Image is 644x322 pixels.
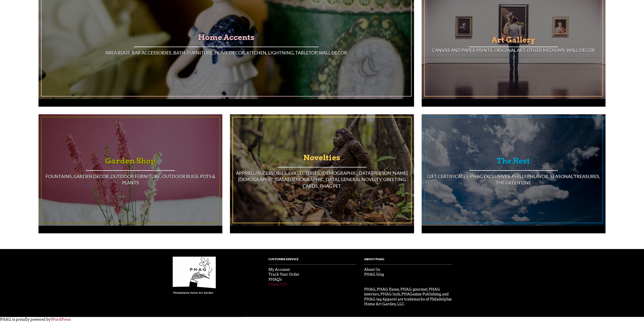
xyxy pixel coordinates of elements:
a: WordPress [51,317,71,321]
h4: Area Rugs, Bar Accessories, Bath, Furniture, Home Decor, Kitchen, Lightning, Tabletop, Wall Decor [42,50,411,56]
h3: Garden Shop [42,154,219,168]
a: PHAG blog [364,272,384,276]
h4: Canvas and Paper Prints, Original Art, Other Mediums, Wall Decor [425,47,602,53]
h4: About PHag [364,257,452,265]
a: Track Your Order [268,272,300,276]
h3: Home Accents [42,30,411,44]
a: My Account [268,268,290,272]
a: PHAQ's [268,277,282,281]
h3: Novelties [233,151,411,164]
h3: The Rest [425,154,602,168]
h4: Apparel/Accessories, Collectibles, [DEMOGRAPHIC_DATA][PERSON_NAME][DEMOGRAPHIC_DATA][DEMOGRAPHIC_... [233,170,411,189]
img: phag-logo-compressor.gif [173,257,216,295]
a: About Us [364,268,380,272]
a: Contact Us [268,282,287,286]
h3: Art Gallery [425,33,602,47]
h4: Customer Service [268,257,357,265]
h4: Gift Certificates, PHAG Exclusives, Philly Phlavor, Seasonal Treasures, The Green Line [425,173,602,186]
h4: Fountains, Garden Decor, Outdoor Furniture, Outdoor Rugs, Pots & Plants [42,173,219,186]
p: PHAG, PHAG flame, PHAG gourmet, PHAG interiors, PHAG lush, PHAGazine Publishing, and PHAG tag App... [364,287,452,307]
